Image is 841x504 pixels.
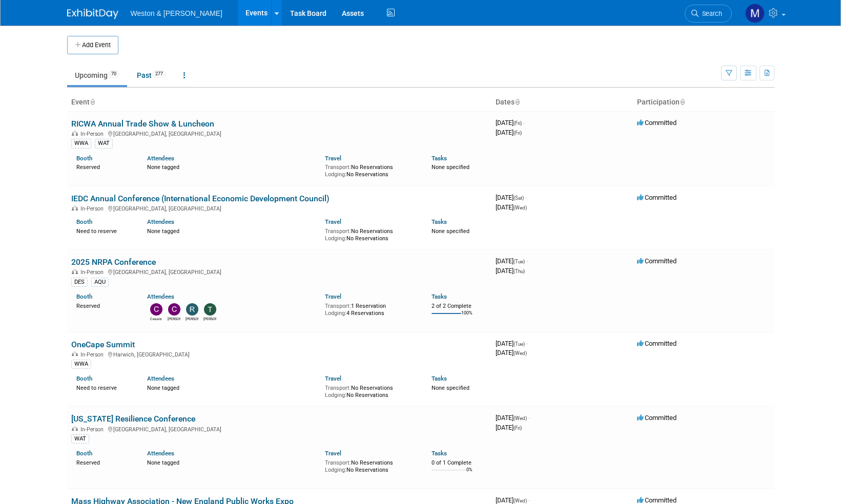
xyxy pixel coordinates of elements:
div: None tagged [147,383,317,392]
span: [DATE] [496,349,527,356]
div: Timothy Sheehan [203,316,216,322]
div: None tagged [147,162,317,171]
span: (Wed) [514,205,527,211]
span: Committed [637,414,676,422]
div: No Reservations No Reservations [325,457,416,473]
a: [US_STATE] Resilience Conference [71,414,195,424]
div: Harwich, [GEOGRAPHIC_DATA] [71,350,487,358]
a: Tasks [432,155,447,162]
span: Committed [637,119,676,127]
img: In-Person Event [72,269,78,274]
a: Tasks [432,450,447,457]
td: 0% [466,467,473,481]
span: - [528,496,530,504]
span: Committed [637,496,676,504]
span: Lodging: [325,310,346,317]
span: 70 [108,70,119,78]
a: OneCape Summit [71,340,135,349]
a: Tasks [432,375,447,382]
div: AQU [91,278,109,287]
span: (Fri) [514,425,522,431]
img: Mary Ann Trujillo [745,4,765,23]
div: [GEOGRAPHIC_DATA], [GEOGRAPHIC_DATA] [71,204,487,212]
img: rachel cotter [186,303,198,316]
span: In-Person [80,205,107,212]
span: (Tue) [514,341,525,347]
a: Booth [76,375,92,382]
div: [GEOGRAPHIC_DATA], [GEOGRAPHIC_DATA] [71,425,487,433]
a: Attendees [147,218,174,225]
a: Past277 [129,66,174,85]
a: Travel [325,218,341,225]
div: DES [71,278,88,287]
div: None tagged [147,457,317,467]
span: None specified [432,385,469,391]
div: 2 of 2 Complete [432,303,487,310]
td: 100% [461,310,473,324]
a: Sort by Participation Type [680,98,685,106]
div: WAT [95,139,113,148]
a: Booth [76,293,92,300]
th: Dates [491,94,633,111]
div: Reserved [76,301,132,310]
a: Booth [76,155,92,162]
span: [DATE] [496,267,525,275]
a: Sort by Start Date [515,98,520,106]
img: In-Person Event [72,205,78,211]
a: IEDC Annual Conference (International Economic Development Council) [71,194,330,203]
span: Committed [637,340,676,347]
span: (Tue) [514,259,525,264]
span: [DATE] [496,424,522,431]
div: Need to reserve [76,383,132,392]
span: [DATE] [496,194,527,201]
a: Travel [325,375,341,382]
a: Search [685,5,732,23]
span: Lodging: [325,235,346,242]
button: Add Event [67,36,118,54]
span: In-Person [80,426,107,433]
span: - [523,119,525,127]
img: In-Person Event [72,351,78,356]
a: Attendees [147,155,174,162]
div: [GEOGRAPHIC_DATA], [GEOGRAPHIC_DATA] [71,267,487,276]
a: RICWA Annual Trade Show & Luncheon [71,119,214,129]
div: 0 of 1 Complete [432,459,487,467]
a: Travel [325,293,341,300]
span: - [525,194,527,201]
div: Cheri Ruane [168,316,180,322]
span: In-Person [80,351,107,358]
div: No Reservations No Reservations [325,162,416,178]
span: 277 [152,70,166,78]
span: Transport: [325,385,351,391]
span: Lodging: [325,392,346,398]
a: Booth [76,218,92,225]
a: Attendees [147,293,174,300]
a: Booth [76,450,92,457]
span: Search [699,10,722,17]
img: ExhibitDay [67,9,118,19]
div: No Reservations No Reservations [325,383,416,398]
div: Reserved [76,162,132,171]
span: None specified [432,164,469,171]
span: (Wed) [514,498,527,503]
span: (Wed) [514,350,527,356]
div: WWA [71,139,91,148]
span: [DATE] [496,257,528,265]
a: Attendees [147,375,174,382]
div: rachel cotter [186,316,198,322]
span: None specified [432,228,469,235]
img: In-Person Event [72,426,78,431]
img: Cassie Bethoney [150,303,162,316]
span: [DATE] [496,496,530,504]
a: Travel [325,155,341,162]
span: Transport: [325,164,351,171]
span: Weston & [PERSON_NAME] [131,9,222,17]
span: - [526,340,528,347]
img: Timothy Sheehan [204,303,216,316]
div: None tagged [147,226,317,235]
div: No Reservations No Reservations [325,226,416,242]
span: Transport: [325,459,351,466]
span: [DATE] [496,203,527,211]
span: [DATE] [496,340,528,347]
span: (Sat) [514,195,524,201]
